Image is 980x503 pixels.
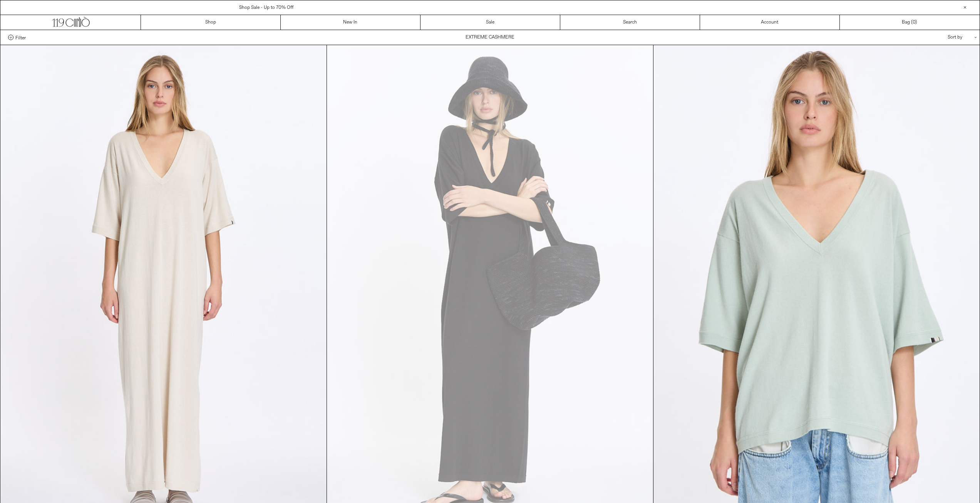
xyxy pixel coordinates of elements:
a: New In [281,15,420,30]
a: Account [700,15,840,30]
span: ) [913,19,917,26]
a: Sale [420,15,560,30]
a: Bag () [840,15,980,30]
a: Shop [141,15,281,30]
span: Filter [15,35,26,40]
a: Shop Sale - Up to 70% Off [239,5,293,11]
span: 0 [913,19,915,25]
a: Search [560,15,700,30]
div: Sort by [903,30,972,45]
